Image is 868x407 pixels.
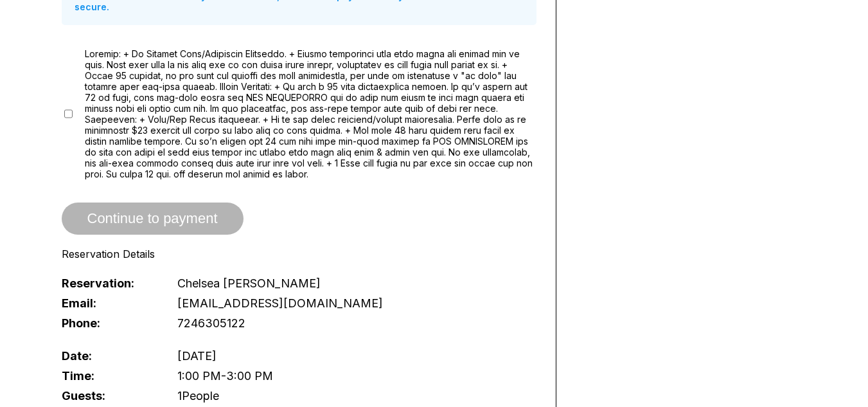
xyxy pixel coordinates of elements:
[62,316,157,330] span: Phone:
[177,316,245,330] span: 7246305122
[62,349,157,363] span: Date:
[85,48,536,179] span: Loremip: + Do Sitamet Cons/Adipiscin Elitseddo. + Eiusmo temporinci utla etdo magna ali enimad mi...
[177,349,217,363] span: [DATE]
[62,369,157,383] span: Time:
[62,296,157,310] span: Email:
[177,296,383,310] span: [EMAIL_ADDRESS][DOMAIN_NAME]
[62,248,536,260] div: Reservation Details
[62,276,157,290] span: Reservation:
[177,276,321,290] span: Chelsea [PERSON_NAME]
[62,389,157,402] span: Guests:
[177,369,273,383] span: 1:00 PM - 3:00 PM
[177,389,219,402] span: 1 People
